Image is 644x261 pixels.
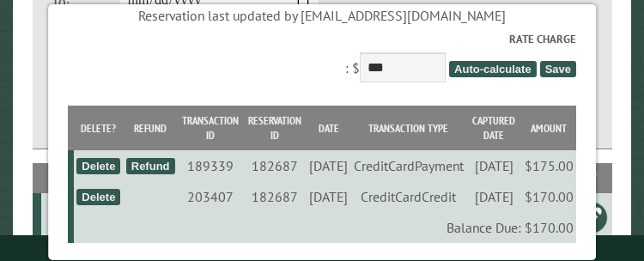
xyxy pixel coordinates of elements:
span: Save [540,61,576,77]
td: [DATE] [466,181,522,212]
td: 203407 [178,181,244,212]
th: Transaction Type [351,106,466,150]
th: Transaction ID [178,106,244,150]
td: Balance Due: $170.00 [74,212,576,243]
td: [DATE] [307,150,350,181]
td: CreditCardPayment [351,150,466,181]
div: : $ [68,31,577,87]
td: CreditCardCredit [351,181,466,212]
td: $170.00 [522,181,576,212]
div: Refund [126,158,175,174]
th: Reservation ID [244,106,307,150]
label: Rate Charge [68,31,577,47]
td: [DATE] [466,150,522,181]
div: Delete [77,158,121,174]
th: Refund [124,106,178,150]
td: 182687 [244,150,307,181]
span: Auto-calculate [449,61,537,77]
th: Delete? [74,106,123,150]
td: 189339 [178,150,244,181]
th: Date [307,106,350,150]
td: [DATE] [307,181,350,212]
th: Amount [522,106,576,150]
th: Site [41,163,87,193]
div: Reservation last updated by [EMAIL_ADDRESS][DOMAIN_NAME] [68,6,577,25]
td: $175.00 [522,150,576,181]
td: 182687 [244,181,307,212]
th: Captured Date [466,106,522,150]
div: Delete [77,189,121,205]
